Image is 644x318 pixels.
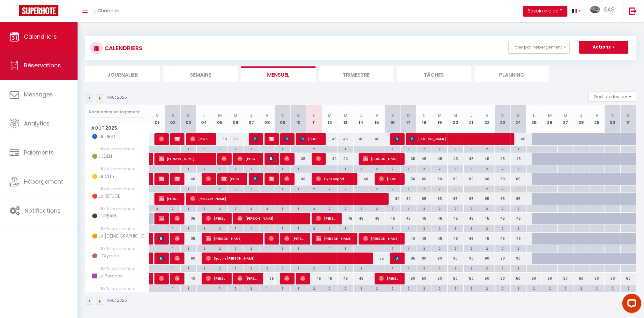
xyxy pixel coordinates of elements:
span: Réservations [24,61,61,69]
th: 02 [165,105,181,133]
div: 45 [432,153,448,165]
th: 06 [228,105,243,133]
div: 45 [448,213,463,224]
span: [PERSON_NAME] [221,173,242,185]
div: 80 [385,193,401,205]
span: [PERSON_NAME] [221,153,227,165]
th: 17 [401,105,416,133]
li: Journalier [85,66,160,82]
span: Août 2025 [86,124,149,133]
span: 🟢​ L'EDEN [86,153,114,160]
th: 20 [448,105,463,133]
span: [PERSON_NAME] [159,173,164,185]
div: 1 [275,185,290,192]
th: 31 [621,105,636,133]
div: 2 [479,205,495,211]
div: 45 [479,153,495,165]
span: [PERSON_NAME] [159,193,180,205]
div: 2 [479,165,495,171]
span: Hébergement [24,178,63,185]
div: 2 [291,146,306,152]
div: 35 [401,153,416,165]
abbr: M [454,112,458,118]
span: [PERSON_NAME] [300,133,321,145]
button: Actions [579,41,628,54]
div: 1 [291,185,306,192]
th: 12 [322,105,338,133]
div: 2 [338,205,353,211]
span: [PERSON_NAME] [159,153,211,165]
abbr: M [234,112,237,118]
span: [PERSON_NAME] [394,252,400,264]
abbr: M [548,112,552,118]
div: 1 [354,185,369,192]
div: 2 [448,146,463,152]
div: 85 [448,193,463,205]
span: Notifications [25,207,61,215]
span: Nb Nuits minimum [86,225,149,232]
div: 40 [322,153,338,165]
div: 45 [338,213,353,224]
span: Nb Nuits minimum [86,146,149,153]
span: [PERSON_NAME] [379,272,400,284]
span: [PERSON_NAME] [316,232,352,245]
div: 60 [495,173,511,185]
abbr: M [438,112,442,118]
div: 2 [511,205,526,211]
div: 1 [228,165,243,171]
li: Tâches [397,66,471,82]
abbr: M [328,112,332,118]
span: [PERSON_NAME] [159,133,164,145]
div: 39 [228,133,243,145]
div: 40 [291,173,306,185]
div: 2 [416,146,432,152]
div: 45 [322,133,338,145]
span: SIBI Sp Zoo [253,173,258,185]
div: 2 [306,146,322,152]
div: 45 [479,213,495,224]
th: 15 [369,105,385,133]
div: 1 [259,146,275,152]
div: 2 [511,185,526,192]
div: 80 [401,193,416,205]
abbr: V [595,112,598,118]
div: 85 [463,193,479,205]
th: 11 [306,105,322,133]
div: 1 [165,165,180,171]
span: [PERSON_NAME] [284,153,289,165]
div: 45 [432,213,448,224]
div: 60 [463,173,479,185]
div: 2 [322,205,338,211]
span: ⚫ L'URBAIN​ [86,213,118,220]
div: 2 [448,185,463,192]
abbr: D [407,112,410,118]
abbr: V [266,112,268,118]
div: 1 [291,205,306,211]
span: [PERSON_NAME] [159,252,164,264]
div: 40 [354,173,369,185]
span: [PERSON_NAME] [269,232,274,245]
abbr: M [344,112,348,118]
div: 1 [275,165,290,171]
span: [PERSON_NAME] [159,212,164,224]
span: [PERSON_NAME] [269,133,274,145]
div: 1 [259,165,275,171]
div: 40 [338,153,353,165]
span: [PERSON_NAME] [410,133,509,145]
button: Besoin d'aide ? [523,6,567,17]
div: 39 [212,133,228,145]
div: 2 [369,185,385,192]
div: 2 [401,146,416,152]
div: 35 [181,213,196,224]
div: 2 [464,205,479,211]
span: [PERSON_NAME] [269,153,274,165]
th: 13 [338,105,353,133]
span: [PERSON_NAME] [237,153,258,165]
div: 2 [212,205,228,211]
div: 1 [401,205,416,211]
li: Trimestre [319,66,393,82]
div: 1 [149,225,165,231]
div: 2 [432,146,447,152]
div: 60 [448,173,463,185]
abbr: J [580,112,582,118]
